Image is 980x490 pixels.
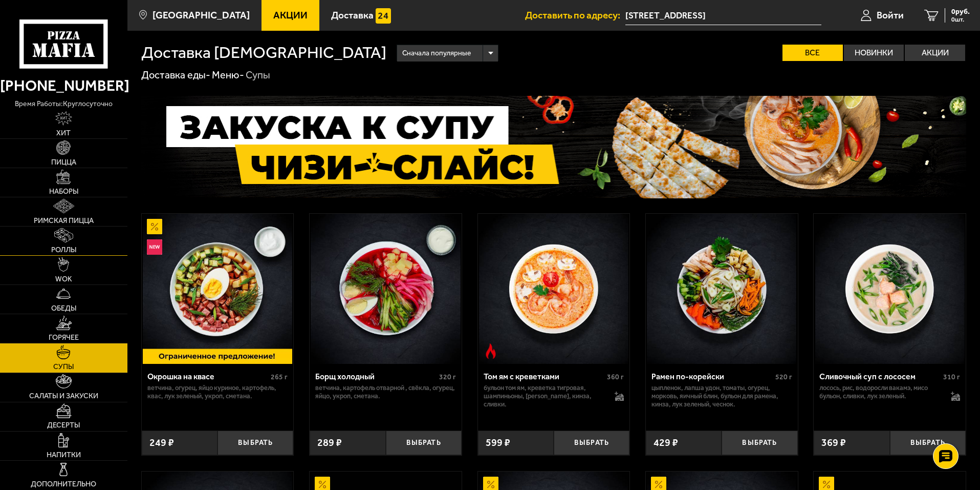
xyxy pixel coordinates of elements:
span: Пицца [51,159,76,166]
h1: Доставка [DEMOGRAPHIC_DATA] [141,45,386,61]
div: Супы [246,69,270,82]
img: Акционный [147,219,162,234]
span: 289 ₽ [317,438,342,448]
img: Рамен по-корейски [647,214,796,363]
p: цыпленок, лапша удон, томаты, огурец, морковь, яичный блин, бульон для рамена, кинза, лук зеленый... [651,384,792,409]
span: 320 г [439,373,456,381]
span: WOK [55,276,72,283]
span: 429 ₽ [654,438,678,448]
span: 265 г [271,373,288,381]
a: Острое блюдоТом ям с креветками [478,214,630,363]
span: Наборы [49,188,78,195]
p: бульон том ям, креветка тигровая, шампиньоны, [PERSON_NAME], кинза, сливки. [484,384,605,409]
span: 520 г [775,373,792,381]
p: ветчина, картофель отварной , свёкла, огурец, яйцо, укроп, сметана. [315,384,456,400]
a: Доставка еды- [141,69,210,81]
div: Борщ холодный [315,372,437,381]
a: Борщ холодный [310,214,462,363]
div: Сливочный суп с лососем [819,372,941,381]
span: Дополнительно [31,481,96,488]
span: 0 шт. [951,16,970,23]
img: 15daf4d41897b9f0e9f617042186c801.svg [376,8,391,24]
label: Все [782,45,843,61]
span: Доставить по адресу: [525,10,625,20]
div: Том ям с креветками [484,372,605,381]
button: Выбрать [217,431,293,456]
img: Окрошка на квасе [143,214,292,363]
span: 0 руб. [951,8,970,15]
span: Супы [53,363,74,371]
img: Том ям с креветками [479,214,628,363]
span: Десерты [47,422,80,429]
input: Ваш адрес доставки [625,6,821,25]
span: Напитки [47,452,81,459]
span: Роллы [51,247,76,254]
a: Сливочный суп с лососем [814,214,966,363]
div: Рамен по-корейски [651,372,773,381]
label: Новинки [844,45,904,61]
span: Римская пицца [34,217,94,224]
span: Доставка [331,10,374,20]
p: лосось, рис, водоросли вакамэ, мисо бульон, сливки, лук зеленый. [819,384,941,400]
button: Выбрать [890,431,966,456]
a: Меню- [212,69,244,81]
span: Салаты и закуски [29,393,98,400]
label: Акции [905,45,965,61]
span: Сначала популярные [402,44,471,63]
img: Острое блюдо [483,343,498,359]
span: Акции [273,10,308,20]
span: Горячее [49,334,79,341]
span: Обеды [51,305,76,312]
p: ветчина, огурец, яйцо куриное, картофель, квас, лук зеленый, укроп, сметана. [147,384,288,400]
span: Хит [56,130,71,137]
button: Выбрать [386,431,462,456]
span: 310 г [943,373,960,381]
span: 599 ₽ [486,438,510,448]
a: АкционныйНовинкаОкрошка на квасе [142,214,294,363]
button: Выбрать [722,431,797,456]
div: Окрошка на квасе [147,372,269,381]
span: 369 ₽ [821,438,846,448]
img: Новинка [147,239,162,255]
a: Рамен по-корейски [646,214,798,363]
span: 249 ₽ [149,438,174,448]
img: Сливочный суп с лососем [815,214,965,363]
span: Войти [877,10,904,20]
img: Борщ холодный [311,214,460,363]
span: [GEOGRAPHIC_DATA] [153,10,250,20]
span: 360 г [607,373,624,381]
button: Выбрать [554,431,629,456]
